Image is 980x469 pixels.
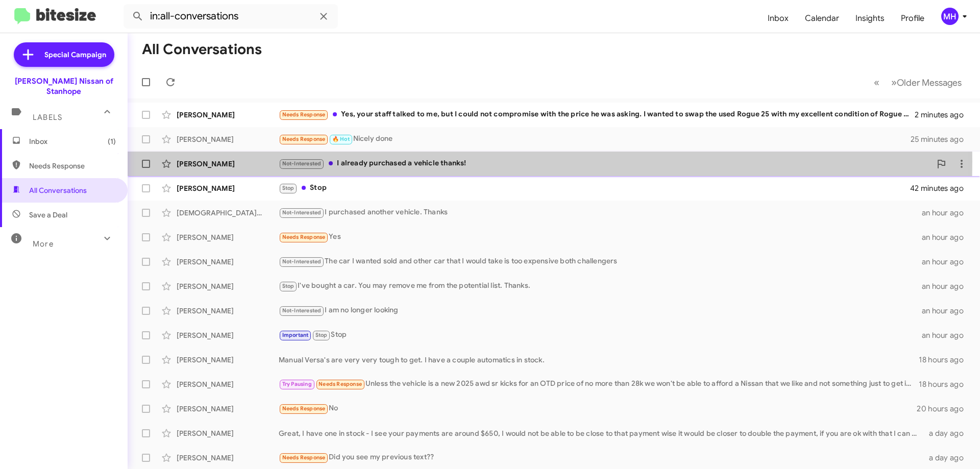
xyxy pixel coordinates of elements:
[282,234,326,240] span: Needs Response
[29,161,116,171] span: Needs Response
[922,208,972,218] div: an hour ago
[922,306,972,316] div: an hour ago
[282,454,326,461] span: Needs Response
[279,280,922,292] div: I've bought a car. You may remove me from the potential list. Thanks.
[142,41,262,58] h1: All Conversations
[282,405,326,412] span: Needs Response
[911,134,972,144] div: 25 minutes ago
[177,379,279,389] div: [PERSON_NAME]
[282,111,326,118] span: Needs Response
[177,306,279,316] div: [PERSON_NAME]
[177,281,279,291] div: [PERSON_NAME]
[177,232,279,242] div: [PERSON_NAME]
[177,428,279,438] div: [PERSON_NAME]
[868,72,968,93] nav: Page navigation example
[279,133,911,145] div: Nicely done
[177,404,279,414] div: [PERSON_NAME]
[891,76,897,89] span: »
[177,355,279,365] div: [PERSON_NAME]
[922,330,972,340] div: an hour ago
[279,207,922,218] div: I purchased another vehicle. Thanks
[279,158,931,169] div: I already purchased a vehicle thanks!
[33,239,54,249] span: More
[919,379,972,389] div: 18 hours ago
[33,113,62,122] span: Labels
[917,404,972,414] div: 20 hours ago
[44,50,106,60] span: Special Campaign
[279,305,922,316] div: I am no longer looking
[279,355,919,365] div: Manual Versa's are very very tough to get. I have a couple automatics in stock.
[941,8,959,25] div: MH
[923,428,972,438] div: a day ago
[108,136,116,146] span: (1)
[282,283,295,289] span: Stop
[315,332,328,338] span: Stop
[885,72,968,93] button: Next
[282,160,322,167] span: Not-Interested
[922,232,972,242] div: an hour ago
[279,231,922,243] div: Yes
[177,183,279,193] div: [PERSON_NAME]
[177,134,279,144] div: [PERSON_NAME]
[847,4,893,33] a: Insights
[318,381,362,387] span: Needs Response
[177,330,279,340] div: [PERSON_NAME]
[279,182,911,194] div: Stop
[177,159,279,169] div: [PERSON_NAME]
[919,355,972,365] div: 18 hours ago
[759,4,797,33] a: Inbox
[279,256,922,267] div: The car I wanted sold and other car that I would take is too expensive both challengers
[177,453,279,463] div: [PERSON_NAME]
[797,4,847,33] a: Calendar
[282,209,322,216] span: Not-Interested
[911,183,972,193] div: 42 minutes ago
[897,77,962,88] span: Older Messages
[279,452,923,463] div: Did you see my previous text??
[279,403,917,414] div: No
[915,110,972,120] div: 2 minutes ago
[279,378,919,390] div: Unless the vehicle is a new 2025 awd sr kicks for an OTD price of no more than 28k we won't be ab...
[29,210,67,220] span: Save a Deal
[282,136,326,142] span: Needs Response
[868,72,886,93] button: Previous
[14,42,114,67] a: Special Campaign
[279,109,915,120] div: Yes, your staff talked to me, but I could not compromise with the price he was asking. I wanted t...
[282,332,309,338] span: Important
[922,257,972,267] div: an hour ago
[282,307,322,314] span: Not-Interested
[893,4,933,33] a: Profile
[282,185,295,191] span: Stop
[922,281,972,291] div: an hour ago
[177,208,279,218] div: [DEMOGRAPHIC_DATA][PERSON_NAME]
[29,185,87,195] span: All Conversations
[933,8,969,25] button: MH
[923,453,972,463] div: a day ago
[282,258,322,265] span: Not-Interested
[177,257,279,267] div: [PERSON_NAME]
[332,136,350,142] span: 🔥 Hot
[29,136,116,146] span: Inbox
[279,428,923,438] div: Great, I have one in stock - I see your payments are around $650, I would not be able to be close...
[124,4,338,29] input: Search
[279,329,922,341] div: Stop
[177,110,279,120] div: [PERSON_NAME]
[874,76,879,89] span: «
[282,381,312,387] span: Try Pausing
